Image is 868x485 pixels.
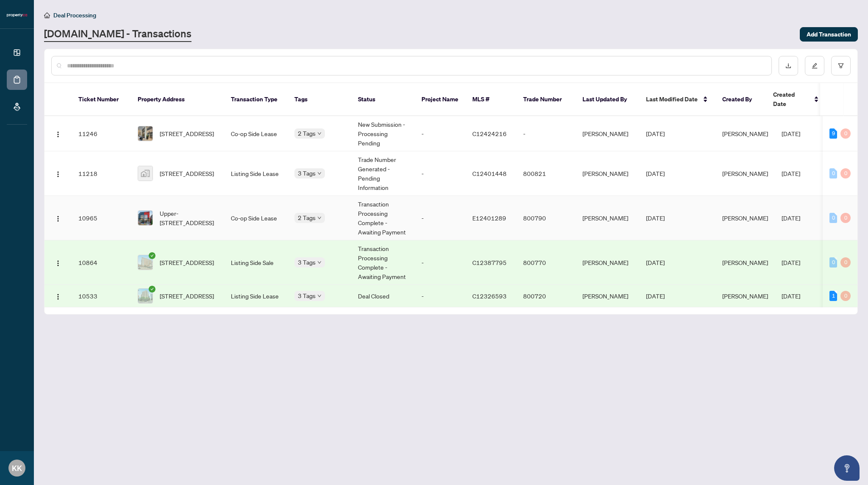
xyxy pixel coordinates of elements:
img: Logo [55,131,61,138]
span: down [317,260,322,265]
button: download [779,56,798,75]
img: thumbnail-img [138,289,153,303]
button: Logo [51,167,65,180]
th: MLS # [466,83,516,116]
span: [DATE] [782,130,800,137]
td: [PERSON_NAME] [576,240,639,285]
img: thumbnail-img [138,126,153,141]
span: [STREET_ADDRESS] [160,129,214,138]
span: [PERSON_NAME] [722,259,768,266]
td: 10533 [72,285,131,307]
span: [DATE] [646,214,665,222]
td: 11246 [72,116,131,151]
td: Transaction Processing Complete - Awaiting Payment [351,240,415,285]
td: Transaction Processing Complete - Awaiting Payment [351,196,415,240]
span: Upper-[STREET_ADDRESS] [160,209,217,227]
div: 1 [829,291,837,301]
span: [DATE] [646,259,665,266]
span: 3 Tags [298,168,316,178]
span: filter [838,63,844,69]
td: [PERSON_NAME] [576,116,639,151]
span: edit [812,63,818,69]
button: Logo [51,127,65,140]
span: [STREET_ADDRESS] [160,291,214,301]
button: Add Transaction [800,27,858,42]
span: KK [12,462,22,474]
td: 800720 [516,285,576,307]
span: 2 Tags [298,213,316,223]
td: Trade Number Generated - Pending Information [351,151,415,196]
span: [PERSON_NAME] [722,292,768,300]
span: down [317,294,322,298]
th: Transaction Type [224,83,288,116]
td: 800770 [516,240,576,285]
td: - [415,116,466,151]
span: 2 Tags [298,128,316,138]
span: C12326593 [472,292,507,300]
th: Status [351,83,415,116]
span: Add Transaction [807,28,851,41]
span: [DATE] [782,214,800,222]
td: [PERSON_NAME] [576,196,639,240]
td: Listing Side Lease [224,285,288,307]
td: 800821 [516,151,576,196]
td: Deal Closed [351,285,415,307]
span: Last Modified Date [646,95,698,104]
button: edit [805,56,824,75]
img: Logo [55,215,61,222]
span: [DATE] [646,170,665,177]
button: filter [831,56,851,75]
td: 10864 [72,240,131,285]
span: [PERSON_NAME] [722,130,768,137]
div: 0 [829,213,837,223]
th: Tags [288,83,351,116]
button: Open asap [834,455,860,481]
span: C12387795 [472,259,507,266]
td: Listing Side Lease [224,151,288,196]
th: Last Modified Date [639,83,715,116]
span: down [317,131,322,136]
span: 3 Tags [298,291,316,301]
th: Trade Number [516,83,576,116]
td: 10965 [72,196,131,240]
span: 3 Tags [298,257,316,267]
th: Property Address [131,83,224,116]
button: Logo [51,256,65,269]
span: C12424216 [472,130,507,137]
img: Logo [55,171,61,178]
span: [DATE] [646,130,665,137]
td: [PERSON_NAME] [576,285,639,307]
th: Created Date [766,83,826,116]
th: Created By [715,83,766,116]
span: home [44,12,50,18]
td: - [415,285,466,307]
span: download [785,63,791,69]
span: [DATE] [782,170,800,177]
span: Created Date [773,90,809,109]
td: New Submission - Processing Pending [351,116,415,151]
img: thumbnail-img [138,166,153,181]
td: Co-op Side Lease [224,116,288,151]
td: 800790 [516,196,576,240]
td: - [415,151,466,196]
span: check-circle [149,286,155,293]
a: [DOMAIN_NAME] - Transactions [44,27,191,42]
img: logo [7,13,27,18]
span: [STREET_ADDRESS] [160,258,214,267]
button: Logo [51,289,65,303]
span: [PERSON_NAME] [722,214,768,222]
div: 0 [840,213,851,223]
span: E12401289 [472,214,506,222]
div: 0 [840,291,851,301]
span: check-circle [149,252,155,259]
td: - [415,240,466,285]
div: 0 [840,128,851,139]
img: Logo [55,293,61,300]
td: - [415,196,466,240]
div: 0 [829,168,837,178]
span: [DATE] [782,292,800,300]
span: Deal Processing [53,11,96,19]
td: 11218 [72,151,131,196]
span: [PERSON_NAME] [722,170,768,177]
span: [STREET_ADDRESS] [160,169,214,178]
